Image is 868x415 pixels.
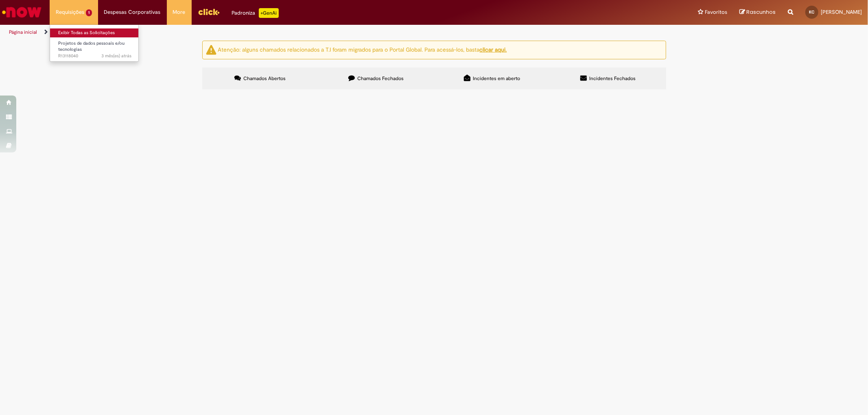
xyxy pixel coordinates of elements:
span: Chamados Abertos [243,75,286,82]
a: Exibir Todas as Solicitações [50,28,140,37]
span: Projetos de dados pessoais e/ou tecnologias [58,40,125,53]
img: ServiceNow [1,4,43,20]
a: Página inicial [9,29,37,35]
ul: Requisições [50,24,139,62]
span: R13118040 [58,53,131,59]
span: Rascunhos [746,8,776,16]
a: Aberto R13118040 : Projetos de dados pessoais e/ou tecnologias [50,39,140,56]
span: Incidentes em aberto [473,75,520,82]
span: Incidentes Fechados [589,75,636,82]
ul: Trilhas de página [6,25,573,40]
span: 3 mês(es) atrás [101,53,131,59]
div: Padroniza [232,8,279,18]
span: Despesas Corporativas [104,8,161,16]
span: KC [809,9,815,15]
span: [PERSON_NAME] [821,9,862,15]
span: 1 [86,9,92,16]
a: clicar aqui. [480,46,507,53]
ng-bind-html: Atenção: alguns chamados relacionados a T.I foram migrados para o Portal Global. Para acessá-los,... [218,46,507,53]
span: Requisições [56,8,84,16]
p: +GenAi [259,8,279,18]
span: Favoritos [705,8,727,16]
img: click_logo_yellow_360x200.png [198,6,220,18]
a: Rascunhos [739,9,776,16]
span: More [173,8,186,16]
span: Chamados Fechados [357,75,404,82]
